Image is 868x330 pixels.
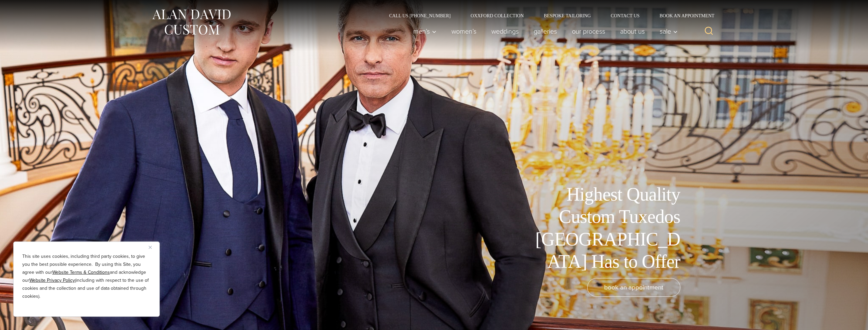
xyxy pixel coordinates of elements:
[444,25,484,38] a: Women’s
[406,25,681,38] nav: Primary Navigation
[660,28,678,35] span: Sale
[149,243,157,251] button: Close
[526,25,564,38] a: Galleries
[149,246,152,249] img: Close
[701,23,717,39] button: View Search Form
[612,25,652,38] a: About Us
[379,13,717,18] nav: Secondary Navigation
[52,269,110,276] a: Website Terms & Conditions
[604,282,663,292] span: book an appointment
[649,13,717,18] a: Book an Appointment
[601,13,650,18] a: Contact Us
[460,13,534,18] a: Oxxford Collection
[413,28,436,35] span: Men’s
[379,13,461,18] a: Call Us [PHONE_NUMBER]
[534,13,601,18] a: Bespoke Tailoring
[151,7,231,37] img: Alan David Custom
[22,252,151,300] p: This site uses cookies, including third party cookies, to give you the best possible experience. ...
[29,277,75,284] a: Website Privacy Policy
[484,25,526,38] a: weddings
[564,25,612,38] a: Our Process
[587,278,680,297] a: book an appointment
[531,183,680,273] h1: Highest Quality Custom Tuxedos [GEOGRAPHIC_DATA] Has to Offer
